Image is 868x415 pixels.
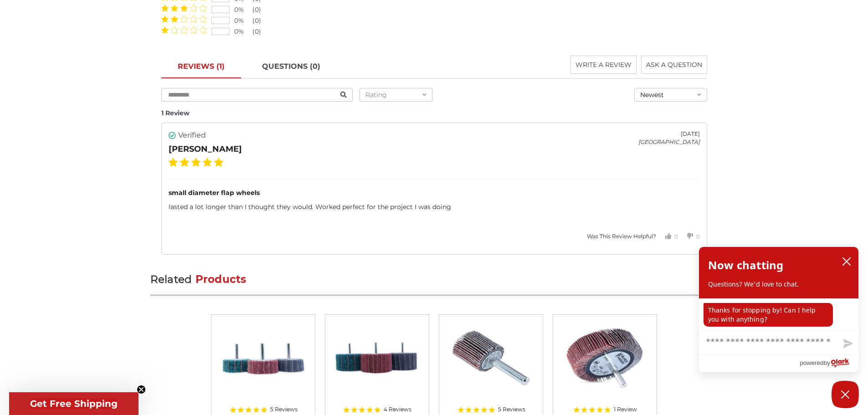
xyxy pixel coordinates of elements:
label: 5 Stars [200,5,207,12]
div: 0% [234,16,252,26]
button: Send message [836,333,858,354]
label: 1 Star [161,15,169,23]
div: (0) [252,27,271,36]
div: (0) [252,5,271,15]
div: Was This Review Helpful? [587,232,656,241]
span: Rating [365,91,387,99]
label: 2 Stars [171,26,178,34]
img: 2” x 1” x 1/4” Interleaf Mounted Flap Wheel – 5 Pack [218,321,308,394]
div: Get Free ShippingClose teaser [9,392,139,415]
label: 2 Stars [171,15,178,23]
img: Mounted flap wheel with 1/4" Shank [560,321,650,394]
p: Thanks for stopping by! Can I help you with anything? [704,303,833,327]
div: 0% [234,5,252,15]
div: small diameter flap wheels [169,188,700,198]
label: 3 Stars [191,158,200,167]
button: Rating [360,88,432,102]
label: 1 Star [169,158,178,167]
label: 4 Stars [190,26,197,34]
label: 5 Stars [214,158,223,167]
button: Votes Up [656,225,678,247]
label: 3 Stars [180,26,188,34]
label: 4 Stars [190,15,197,23]
a: REVIEWS (1) [161,56,241,78]
span: WRITE A REVIEW [575,61,632,69]
span: Related [150,273,192,286]
span: Newest [640,91,664,99]
span: lasted a lot longer than I thought they would. [169,203,315,211]
span: 0 [674,233,678,240]
label: 3 Stars [180,5,188,12]
button: WRITE A REVIEW [570,56,637,74]
a: Powered by Olark [800,355,858,372]
span: Get Free Shipping [30,398,118,409]
div: olark chatbox [699,246,859,372]
label: 3 Stars [180,15,188,23]
button: Votes Down [678,225,700,247]
div: (0) [252,16,271,26]
label: 5 Stars [200,26,207,34]
p: Questions? We'd love to chat. [708,280,849,289]
label: 4 Stars [203,158,212,167]
button: Close Chatbox [832,381,859,408]
div: 0% [234,27,252,36]
button: Newest [634,88,707,102]
div: [DATE] [638,130,700,138]
span: ASK A QUESTION [646,61,702,69]
span: powered [800,357,823,369]
label: 2 Stars [171,5,178,12]
span: by [824,357,830,369]
button: ASK A QUESTION [641,56,707,74]
img: 3” x 2” x 1/4” Interleaf Mounted Flap Wheel – 5 Pack [332,321,422,394]
div: chat [699,298,858,330]
label: 1 Star [161,5,169,12]
span: Verified [178,130,206,141]
label: 4 Stars [190,5,197,12]
button: Close teaser [137,385,146,394]
div: [PERSON_NAME] [169,143,242,155]
button: close chatbox [839,255,854,268]
a: QUESTIONS (0) [246,56,337,78]
label: 5 Stars [200,15,207,23]
i: Verified user [169,132,176,139]
span: Products [195,273,247,286]
div: [GEOGRAPHIC_DATA] [638,138,700,146]
span: Worked perfect for the project I was doing [315,203,451,211]
div: 1 Review [161,108,707,118]
span: 0 [696,233,700,240]
label: 1 Star [161,26,169,34]
label: 2 Stars [180,158,189,167]
img: 1” x 1” x 1/4” Mounted Flap Wheel - 5 Pack [446,321,536,394]
h2: Now chatting [708,256,783,274]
